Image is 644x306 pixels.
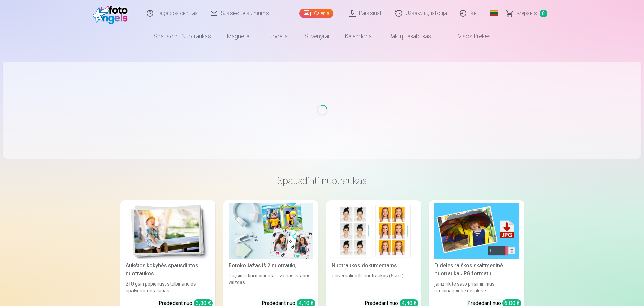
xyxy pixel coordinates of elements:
a: Puodeliai [258,27,297,46]
div: Nuotraukos dokumentams [329,262,418,270]
div: Fotokoliažas iš 2 nuotraukų [226,262,315,270]
img: Aukštos kokybės spausdintos nuotraukos [126,203,210,259]
a: Spausdinti nuotraukas [146,27,219,46]
div: Didelės raiškos skaitmeninė nuotrauka JPG formatu [432,262,521,278]
div: Universalios ID nuotraukos (6 vnt.) [329,272,418,294]
div: 210 gsm popierius, stulbinančios spalvos ir detalumas [123,280,213,294]
a: Kalendoriai [337,27,381,46]
h3: Spausdinti nuotraukas [126,175,519,187]
a: Galerija [299,9,333,18]
a: Magnetai [219,27,258,46]
a: Raktų pakabukas [381,27,439,46]
div: Įamžinkite savo prisiminimus stulbinančiose detalėse [432,280,521,294]
div: Du įsimintini momentai - vienas įstabus vaizdas [226,272,315,294]
img: Nuotraukos dokumentams [332,203,416,259]
img: /fa2 [93,3,131,24]
div: Aukštos kokybės spausdintos nuotraukos [123,262,213,278]
a: Visos prekės [439,27,499,46]
span: 0 [540,10,547,17]
img: Fotokoliažas iš 2 nuotraukų [229,203,313,259]
a: Suvenyrai [297,27,337,46]
span: Krepšelis [517,9,537,17]
img: Didelės raiškos skaitmeninė nuotrauka JPG formatu [434,203,519,259]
